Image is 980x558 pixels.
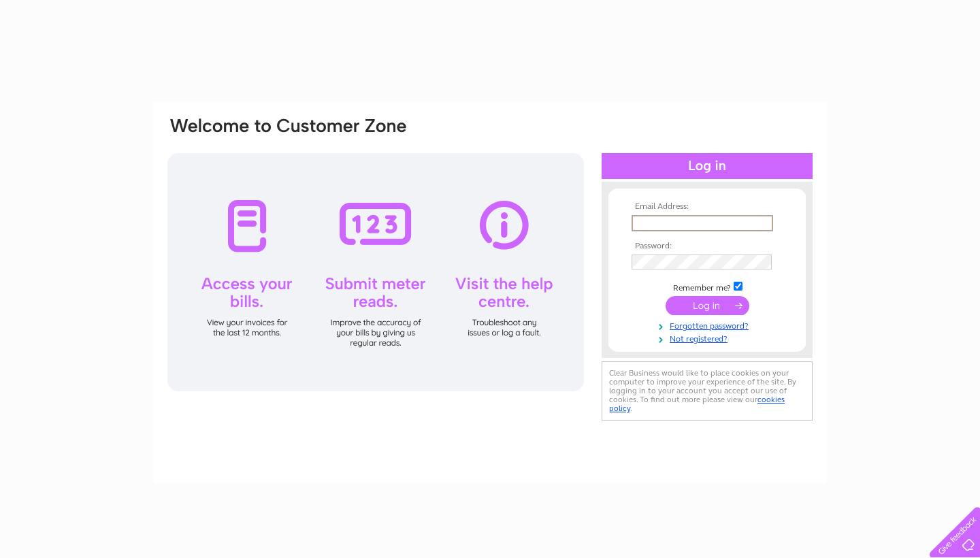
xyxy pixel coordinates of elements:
[632,331,786,344] a: Not registered?
[628,280,786,293] td: Remember me?
[602,361,813,421] div: Clear Business would like to place cookies on your computer to improve your experience of the sit...
[628,242,786,251] th: Password:
[628,202,786,212] th: Email Address:
[609,395,785,413] a: cookies policy
[666,296,749,315] input: Submit
[632,318,786,331] a: Forgotten password?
